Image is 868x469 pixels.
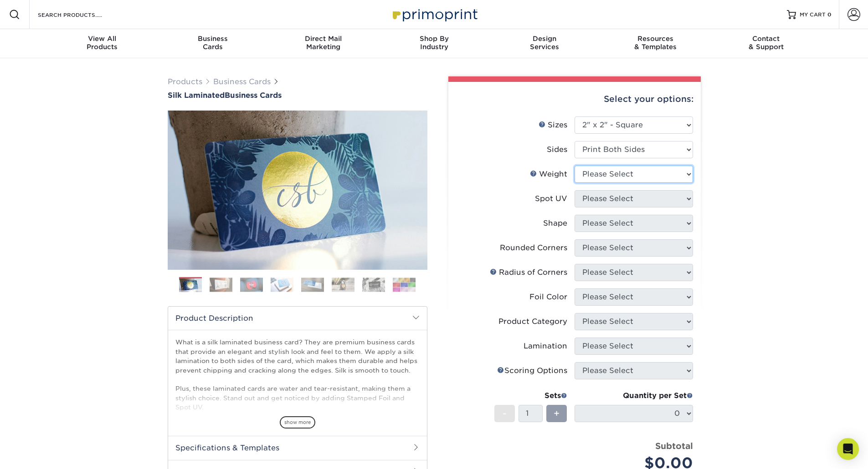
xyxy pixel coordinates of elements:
[529,292,567,303] div: Foil Color
[498,316,567,327] div: Product Category
[157,29,268,58] a: BusinessCards
[393,277,416,292] img: Business Cards 08
[827,11,832,18] span: 0
[168,436,427,459] h2: Specifications & Templates
[301,277,324,292] img: Business Cards 05
[711,35,822,51] div: & Support
[494,390,567,401] div: Sets
[268,35,379,51] div: Marketing
[168,91,427,100] a: Silk LaminatedBusiness Cards
[800,11,826,19] span: MY CART
[168,61,427,320] img: Silk Laminated 01
[213,77,271,86] a: Business Cards
[575,390,693,401] div: Quantity per Set
[655,441,693,451] strong: Subtotal
[600,29,711,58] a: Resources& Templates
[157,35,268,43] span: Business
[500,242,567,253] div: Rounded Corners
[543,218,567,229] div: Shape
[210,277,232,292] img: Business Cards 02
[47,29,158,58] a: View AllProducts
[37,9,126,20] input: SEARCH PRODUCTS.....
[379,35,489,43] span: Shop By
[389,5,480,24] img: Primoprint
[379,35,489,51] div: Industry
[168,307,427,330] h2: Product Description
[362,277,385,292] img: Business Cards 07
[271,277,293,292] img: Business Cards 04
[535,193,567,204] div: Spot UV
[379,29,489,58] a: Shop ByIndustry
[47,35,158,43] span: View All
[711,29,822,58] a: Contact& Support
[268,35,379,43] span: Direct Mail
[600,35,711,43] span: Resources
[530,169,567,180] div: Weight
[837,438,859,460] div: Open Intercom Messenger
[179,274,202,297] img: Business Cards 01
[332,277,354,292] img: Business Cards 06
[554,407,560,420] span: +
[497,365,567,376] div: Scoring Options
[240,277,263,292] img: Business Cards 03
[268,29,379,58] a: Direct MailMarketing
[503,407,507,420] span: -
[600,35,711,51] div: & Templates
[490,267,567,278] div: Radius of Corners
[47,35,158,51] div: Products
[711,35,822,43] span: Contact
[168,77,202,86] a: Products
[547,144,567,155] div: Sides
[168,91,225,100] span: Silk Laminated
[524,341,567,352] div: Lamination
[489,35,600,51] div: Services
[456,82,693,116] div: Select your options:
[168,91,427,100] h1: Business Cards
[489,35,600,43] span: Design
[539,120,567,131] div: Sizes
[489,29,600,58] a: DesignServices
[280,416,315,429] span: show more
[157,35,268,51] div: Cards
